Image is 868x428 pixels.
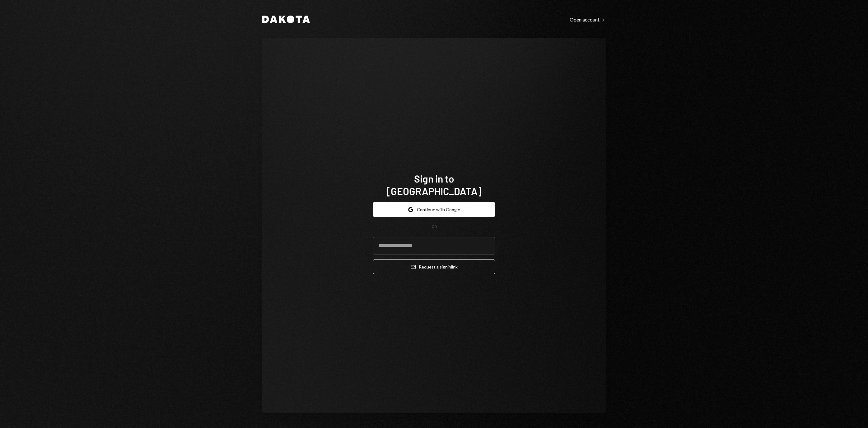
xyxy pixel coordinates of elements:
div: OR [432,224,437,230]
a: Open account [570,16,606,23]
div: Open account [570,17,606,23]
button: Continue with Google [373,202,495,217]
button: Request a signinlink [373,259,495,274]
h1: Sign in to [GEOGRAPHIC_DATA] [373,172,495,197]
